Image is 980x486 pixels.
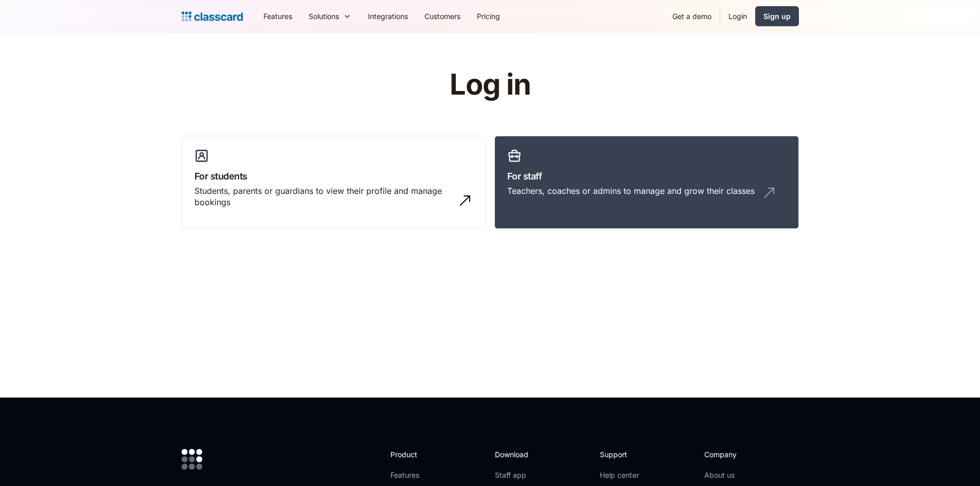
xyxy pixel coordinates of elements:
a: Staff app [495,470,537,480]
h3: For staff [507,169,786,183]
a: Customers [416,5,469,28]
a: Integrations [360,5,416,28]
a: For studentsStudents, parents or guardians to view their profile and manage bookings [182,136,486,229]
div: Teachers, coaches or admins to manage and grow their classes [507,185,755,196]
a: Features [390,470,446,480]
div: Solutions [300,5,360,28]
a: About us [704,470,773,480]
h2: Product [390,449,446,460]
a: Login [720,5,755,28]
a: Get a demo [664,5,720,28]
a: Logo [182,9,243,24]
div: Sign up [763,11,791,22]
div: Solutions [309,11,339,22]
h2: Download [495,449,537,460]
h2: Support [600,449,642,460]
a: Pricing [469,5,508,28]
a: Sign up [755,6,799,26]
a: For staffTeachers, coaches or admins to manage and grow their classes [494,136,799,229]
h1: Log in [327,69,653,101]
h2: Company [704,449,773,460]
a: Features [255,5,300,28]
div: Students, parents or guardians to view their profile and manage bookings [194,185,453,208]
h3: For students [194,169,473,183]
a: Help center [600,470,642,480]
